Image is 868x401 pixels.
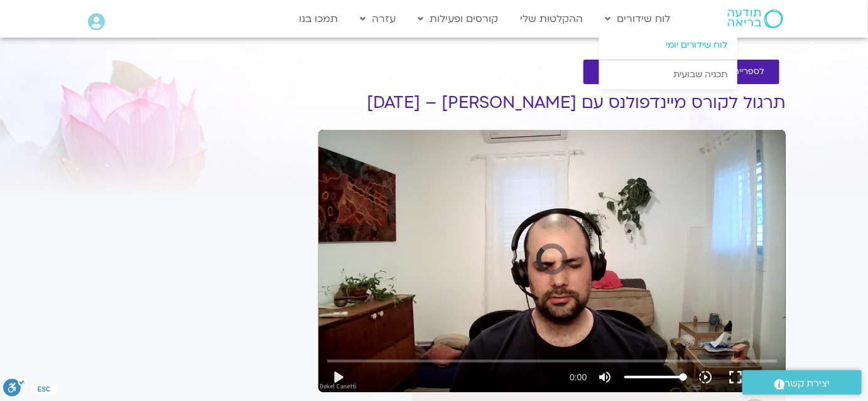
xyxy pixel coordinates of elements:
[728,9,783,28] img: תודעה בריאה
[599,31,737,60] a: לוח שידורים יומי
[514,7,590,31] a: ההקלטות שלי
[742,370,862,395] a: יצירת קשר
[599,60,737,89] a: תכניה שבועית
[293,7,345,31] a: תמכו בנו
[583,60,665,84] a: להקלטות שלי
[599,7,677,31] a: לוח שידורים
[785,375,830,392] span: יצירת קשר
[354,7,403,31] a: עזרה
[412,7,505,31] a: קורסים ופעילות
[318,94,786,112] h1: תרגול לקורס מיינדפולנס עם [PERSON_NAME] – [DATE]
